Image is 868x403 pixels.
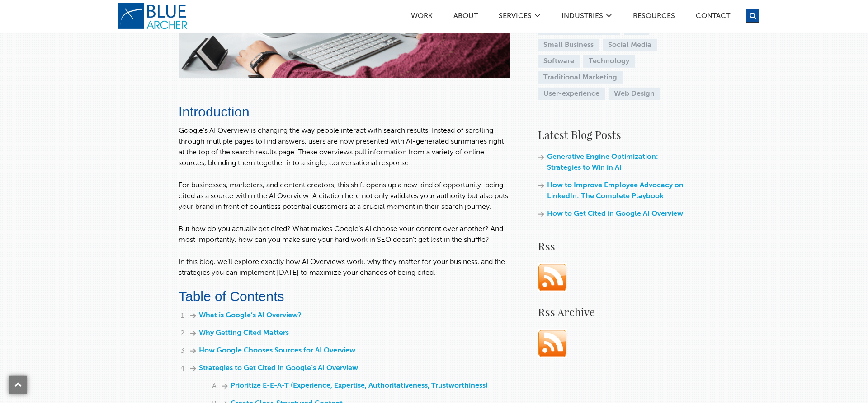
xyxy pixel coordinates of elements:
a: Technology [583,55,635,68]
a: logo [118,3,190,30]
a: Contact [695,13,731,22]
a: Web Design [609,88,660,100]
h2: Introduction [179,105,510,119]
p: For businesses, marketers, and content creators, this shift opens up a new kind of opportunity: b... [179,180,510,213]
a: Work [410,13,433,22]
img: rss.png [538,263,567,292]
a: How to Improve Employee Advocacy on LinkedIn: The Complete Playbook [547,182,684,200]
a: Strategies to Get Cited in Google’s AI Overview [199,365,358,372]
p: In this blog, we’ll explore exactly how AI Overviews work, why they matter for your business, and... [179,257,510,278]
a: Software [538,55,580,68]
a: Why Getting Cited Matters [199,329,289,337]
a: What is Google’s AI Overview? [199,312,302,319]
img: rss.png [538,329,567,358]
a: Traditional Marketing [538,71,623,84]
a: How to Get Cited in Google AI Overview [547,210,683,218]
a: Resources [632,13,675,22]
a: Prioritize E-E-A-T (Experience, Expertise, Authoritativeness, Trustworthiness) [231,382,488,389]
a: Industries [561,13,604,22]
a: User-experience [538,88,605,100]
a: How Google Chooses Sources for AI Overview [199,347,355,354]
a: Small Business [538,39,599,51]
a: ABOUT [453,13,478,22]
p: But how do you actually get cited? What makes Google’s AI choose your content over another? And m... [179,224,510,246]
a: SERVICES [498,13,532,22]
p: Google’s AI Overview is changing the way people interact with search results. Instead of scrollin... [179,125,510,169]
h4: Rss Archive [538,304,693,320]
a: Social Media [603,39,657,51]
h4: Rss [538,238,693,254]
h4: Latest Blog Posts [538,126,693,143]
a: Generative Engine Optimization: Strategies to Win in AI [547,153,658,171]
h2: Table of Contents [179,290,510,303]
